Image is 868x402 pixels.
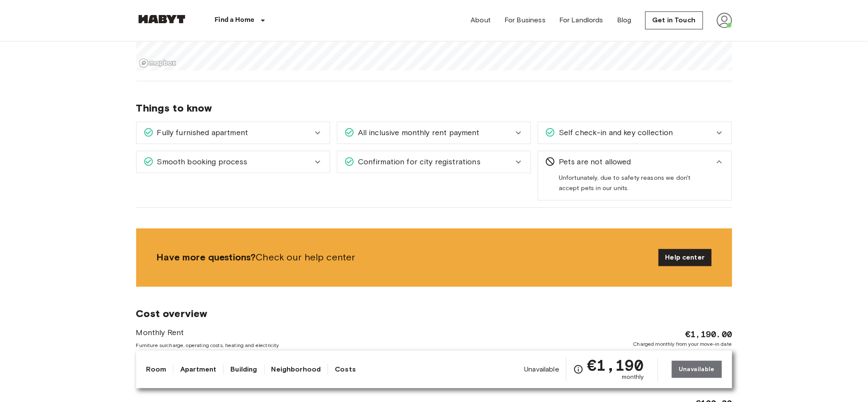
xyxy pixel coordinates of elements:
[157,251,652,264] span: Check our help center
[230,364,257,375] a: Building
[355,127,480,139] span: All inclusive monthly rent payment
[154,127,248,139] span: Fully furnished apartment
[555,127,673,139] span: Self check-in and key collection
[587,357,644,373] span: €1,190
[538,151,731,173] div: Pets are not allowed
[559,15,603,26] a: For Landlords
[137,151,330,173] div: Smooth booking process
[271,364,321,375] a: Neighborhood
[622,373,644,381] span: monthly
[215,15,255,26] p: Find a Home
[136,15,188,24] img: Habyt
[555,157,631,168] span: Pets are not allowed
[180,364,216,375] a: Apartment
[154,157,248,168] span: Smooth booking process
[645,12,703,30] a: Get in Touch
[685,329,732,341] span: €1,190.00
[504,15,546,26] a: For Business
[471,15,491,26] a: About
[337,122,531,144] div: All inclusive monthly rent payment
[659,249,712,266] a: Help center
[617,15,632,26] a: Blog
[137,122,330,144] div: Fully furnished apartment
[335,364,356,375] a: Costs
[139,58,176,68] a: Mapbox logo
[136,327,279,339] span: Monthly Rent
[136,308,732,320] span: Cost overview
[136,102,732,115] span: Things to know
[633,341,732,348] span: Charged monthly from your move-in date
[146,364,167,375] a: Room
[559,175,691,199] span: Unfortunately, due to safety reasons we don't accept pets in our units.
[157,252,256,263] b: Have more questions?
[573,364,584,375] svg: Check cost overview for full price breakdown. Please note that discounts apply to new joiners onl...
[355,157,480,168] span: Confirmation for city registrations
[717,13,732,28] img: avatar
[136,342,279,350] span: Furniture surcharge, operating costs, heating and electricity
[337,151,531,173] div: Confirmation for city registrations
[538,122,731,144] div: Self check-in and key collection
[525,365,560,374] span: Unavailable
